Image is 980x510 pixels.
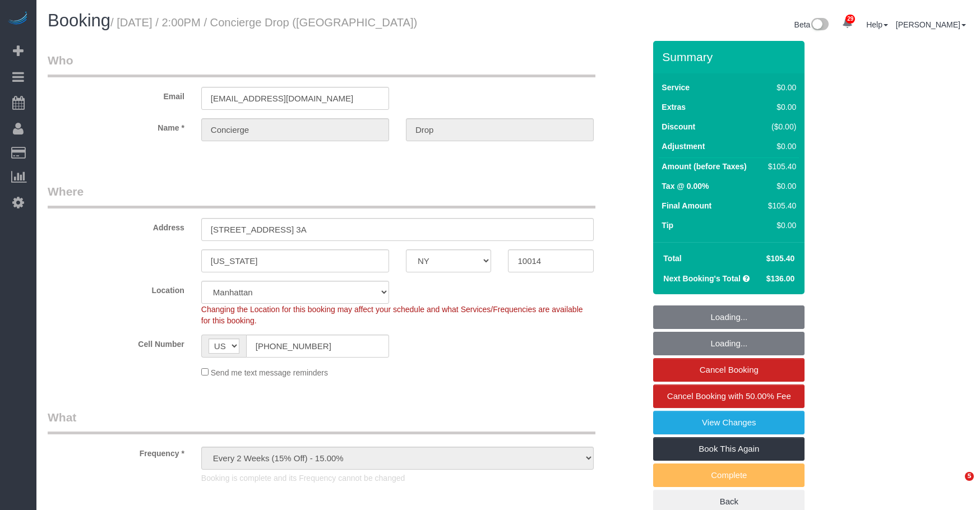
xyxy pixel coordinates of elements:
[201,249,389,272] input: City
[39,218,193,233] label: Address
[662,141,705,152] label: Adjustment
[764,141,796,152] div: $0.00
[201,472,594,484] p: Booking is complete and its Frequency cannot be changed
[48,11,110,30] span: Booking
[653,358,805,382] a: Cancel Booking
[662,200,711,211] label: Final Amount
[663,254,681,263] strong: Total
[39,87,193,102] label: Email
[48,183,595,208] legend: Where
[764,121,796,132] div: ($0.00)
[663,274,741,283] strong: Next Booking's Total
[201,305,583,325] span: Changing the Location for this booking may affect your schedule and what Services/Frequencies are...
[836,11,858,36] a: 29
[39,118,193,133] label: Name *
[39,335,193,350] label: Cell Number
[845,15,855,24] span: 29
[766,254,795,263] span: $105.40
[508,249,594,272] input: Zip Code
[942,472,969,499] iframe: Intercom live chat
[794,20,829,29] a: Beta
[764,220,796,231] div: $0.00
[662,50,799,63] h3: Summary
[866,20,888,29] a: Help
[7,11,29,27] img: Automaid Logo
[662,180,709,192] label: Tax @ 0.00%
[48,409,595,434] legend: What
[810,18,829,33] img: New interface
[39,281,193,296] label: Location
[662,101,686,113] label: Extras
[764,200,796,211] div: $105.40
[653,437,805,461] a: Book This Again
[764,101,796,113] div: $0.00
[48,52,595,77] legend: Who
[662,121,695,132] label: Discount
[764,161,796,172] div: $105.40
[653,411,805,434] a: View Changes
[766,274,795,283] span: $136.00
[110,16,417,29] small: / [DATE] / 2:00PM / Concierge Drop ([GEOGRAPHIC_DATA])
[896,20,966,29] a: [PERSON_NAME]
[667,391,791,401] span: Cancel Booking with 50.00% Fee
[406,118,594,141] input: Last Name
[662,82,690,93] label: Service
[211,368,328,377] span: Send me text message reminders
[662,161,746,172] label: Amount (before Taxes)
[246,335,389,358] input: Cell Number
[965,472,974,481] span: 5
[764,82,796,93] div: $0.00
[201,118,389,141] input: First Name
[662,220,673,231] label: Tip
[39,444,193,459] label: Frequency *
[764,180,796,192] div: $0.00
[201,87,389,110] input: Email
[653,384,805,408] a: Cancel Booking with 50.00% Fee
